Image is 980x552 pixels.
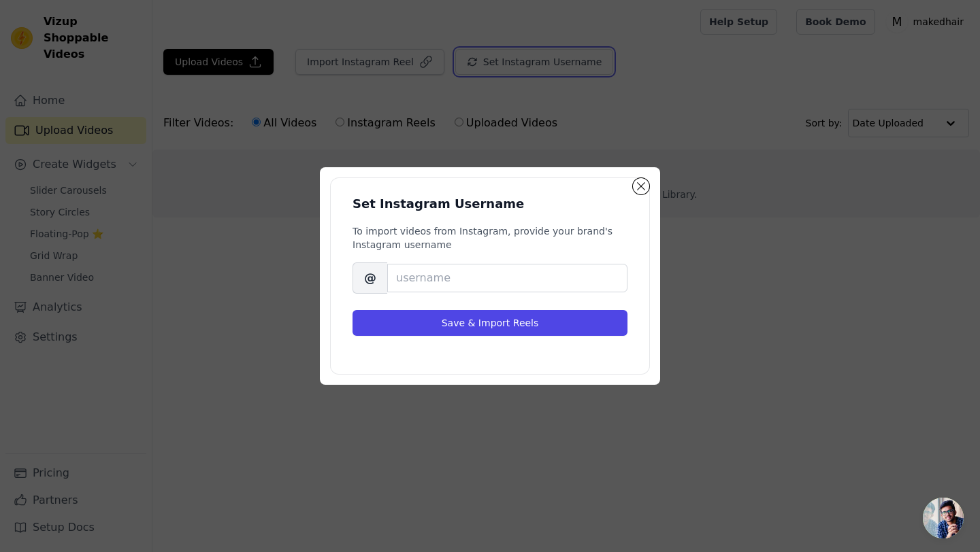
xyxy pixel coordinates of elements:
input: username [387,264,627,292]
span: @ [353,262,387,294]
button: Close modal [633,178,649,194]
div: Ouvrir le chat [923,498,964,538]
h3: Set Instagram Username [353,194,627,213]
button: Save & Import Reels [353,310,627,336]
p: To import videos from Instagram, provide your brand's Instagram username [353,224,627,252]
